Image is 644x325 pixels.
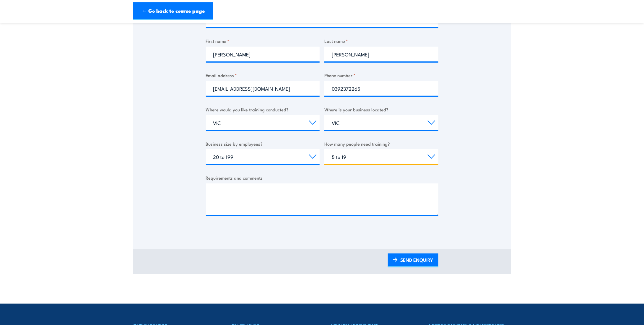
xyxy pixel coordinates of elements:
label: Last name [324,38,438,44]
label: First name [206,38,320,44]
label: Where would you like training conducted? [206,106,320,113]
label: Business size by employees? [206,140,320,147]
a: SEND ENQUIRY [388,253,438,267]
label: Phone number [324,72,438,79]
label: Where is your business located? [324,106,438,113]
label: How many people need training? [324,140,438,147]
label: Email address [206,72,320,79]
label: Requirements and comments [206,174,438,181]
a: ← Go back to course page [133,2,213,20]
